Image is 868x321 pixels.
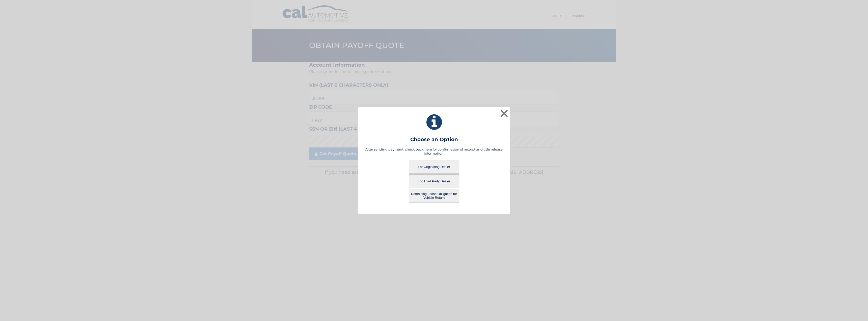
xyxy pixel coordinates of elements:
h3: Choose an Option [410,136,458,145]
button: For Third Party Dealer [409,174,459,188]
button: × [499,108,509,118]
button: Remaining Lease Obligation for Vehicle Return [409,189,459,203]
h5: After sending payment, check back here for confirmation of receipt and title release information. [365,147,503,155]
button: For Originating Dealer [409,160,459,174]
